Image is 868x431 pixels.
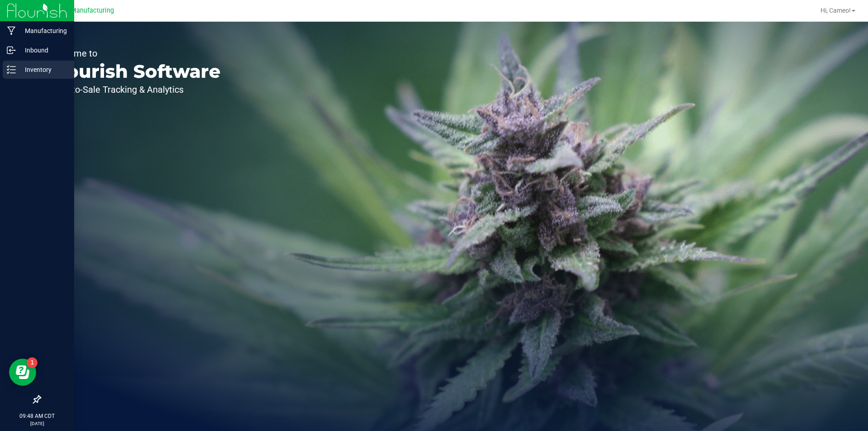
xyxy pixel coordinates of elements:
span: Hi, Cameo! [821,7,851,14]
p: Inventory [16,64,70,75]
p: Welcome to [49,49,221,58]
p: [DATE] [4,420,70,427]
inline-svg: Inventory [7,65,16,74]
iframe: Resource center [9,359,36,386]
p: 09:48 AM CDT [4,412,70,420]
inline-svg: Manufacturing [7,26,16,35]
iframe: Resource center unread badge [27,357,38,368]
p: Flourish Software [49,62,221,81]
span: Manufacturing [71,7,114,14]
p: Manufacturing [16,25,70,36]
p: Inbound [16,45,70,56]
inline-svg: Inbound [7,46,16,55]
p: Seed-to-Sale Tracking & Analytics [49,85,221,94]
